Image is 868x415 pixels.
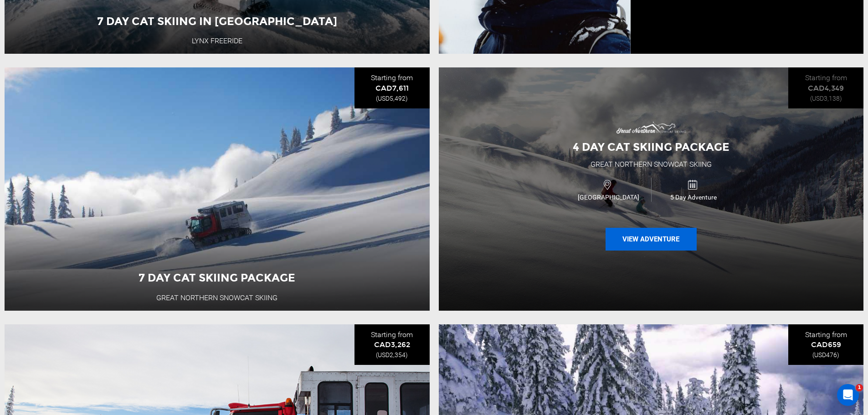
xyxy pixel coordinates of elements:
[606,228,697,251] button: View Adventure
[615,121,688,135] img: images
[837,384,859,406] iframe: Intercom live chat
[591,159,712,170] div: Great Northern Snowcat Skiing
[856,384,863,391] span: 1
[566,193,651,202] span: [GEOGRAPHIC_DATA]
[652,193,736,202] span: 5 Day Adventure
[573,140,729,154] span: 4 Day Cat Skiing Package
